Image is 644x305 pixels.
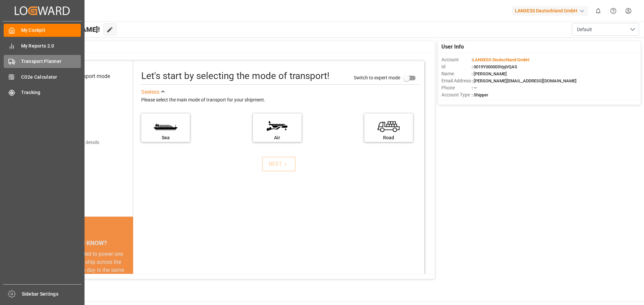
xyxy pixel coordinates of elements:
span: Email Address [441,77,472,84]
span: : 0019Y000003VpjVQAS [472,64,517,69]
span: : [PERSON_NAME] [472,71,507,76]
span: Default [577,26,592,33]
a: CO2e Calculator [4,70,81,83]
span: LANXESS Deutschland GmbH [473,57,529,62]
button: show 0 new notifications [591,3,606,18]
span: Phone [441,84,472,91]
span: CO2e Calculator [21,74,81,81]
span: My Reports 2.0 [21,43,81,50]
span: : Shipper [472,92,488,97]
button: NEXT [262,157,296,171]
button: Help Center [606,3,621,18]
div: See less [141,88,159,96]
span: : [472,57,529,62]
div: DID YOU KNOW? [36,236,133,250]
div: Sea [145,134,186,141]
a: My Cockpit [4,24,81,37]
div: Air [256,134,298,141]
span: User Info [441,43,464,51]
div: Please select the main mode of transport for your shipment. [141,96,420,104]
div: Let's start by selecting the mode of transport! [141,69,329,83]
button: open menu [572,23,639,36]
span: Sidebar Settings [22,291,82,298]
span: Hello [PERSON_NAME]! [28,23,100,36]
div: LANXESS Deutschland GmbH [512,6,588,16]
span: Switch to expert mode [354,75,400,80]
span: Id [441,63,472,70]
span: Account [441,56,472,63]
span: Name [441,70,472,77]
a: My Reports 2.0 [4,39,81,52]
span: : [PERSON_NAME][EMAIL_ADDRESS][DOMAIN_NAME] [472,78,577,83]
div: The energy needed to power one large container ship across the ocean in a single day is the same ... [44,250,125,298]
span: Account Type [441,91,472,98]
a: Tracking [4,86,81,99]
div: NEXT [269,160,289,168]
span: : — [472,85,477,90]
a: Transport Planner [4,55,81,68]
div: Road [368,134,410,141]
span: Tracking [21,89,81,96]
span: Transport Planner [21,58,81,65]
span: My Cockpit [21,27,81,34]
button: LANXESS Deutschland GmbH [512,4,591,17]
